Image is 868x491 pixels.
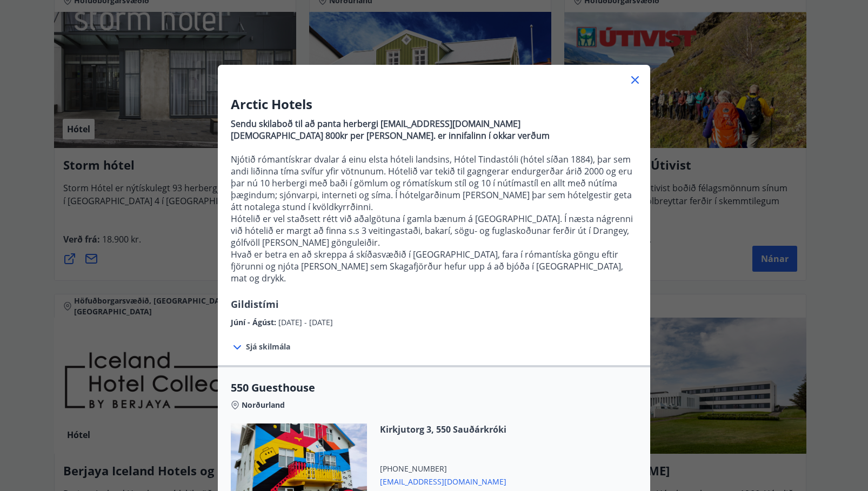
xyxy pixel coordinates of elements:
[231,118,520,130] strong: Sendu skilaboð til að panta herbergi [EMAIL_ADDRESS][DOMAIN_NAME]
[278,317,333,327] span: [DATE] - [DATE]
[380,463,506,474] span: [PHONE_NUMBER]
[231,153,637,213] p: Njótið rómantískrar dvalar á einu elsta hóteli landsins, Hótel Tindastóli (hótel síðan 1884), þar...
[380,423,506,435] span: Kirkjutorg 3, 550 Sauðárkróki
[242,400,285,411] span: Norðurland
[246,341,290,352] span: Sjá skilmála
[231,380,637,395] span: 550 Guesthouse
[231,248,637,284] p: Hvað er betra en að skreppa á skíðasvæðið í [GEOGRAPHIC_DATA], fara í rómantíska göngu eftir fjör...
[231,213,637,248] p: Hótelið er vel staðsett rétt við aðalgötuna í gamla bænum á [GEOGRAPHIC_DATA]. Í næsta nágrenni v...
[231,130,550,142] strong: [DEMOGRAPHIC_DATA] 800kr per [PERSON_NAME]. er innifalinn í okkar verðum
[231,95,637,113] h3: Arctic Hotels
[231,298,279,311] span: Gildistími
[231,317,278,327] span: Júní - Ágúst :
[380,474,506,487] span: [EMAIL_ADDRESS][DOMAIN_NAME]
